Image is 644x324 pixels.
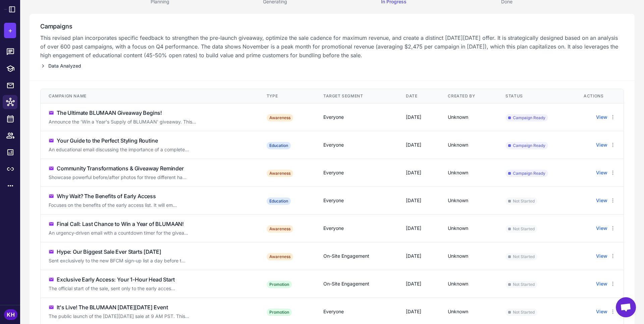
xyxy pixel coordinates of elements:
div: Awareness [267,253,293,260]
div: [DATE] [406,113,432,121]
div: [DATE] [406,280,432,288]
th: Campaign Name [41,89,259,103]
div: [DATE] [406,308,432,315]
span: Not Started [505,309,537,316]
div: Open chat [616,297,636,317]
div: Unknown [448,197,489,204]
div: Awareness [267,225,293,233]
div: Click to edit [49,257,242,264]
div: Hype: Our Biggest Sale Ever Starts [DATE] [57,248,161,256]
th: Status [497,89,576,103]
div: Everyone [323,141,390,149]
div: [DATE] [406,169,432,176]
span: Campaign Ready [505,170,548,177]
button: View [596,169,607,176]
div: The Ultimate BLUMAAN Giveaway Begins! [57,109,162,117]
div: Unknown [448,169,489,176]
button: View [596,141,607,149]
div: On-Site Engagement [323,252,390,260]
button: View [596,252,607,260]
div: Unknown [448,252,489,260]
div: Education [267,142,291,149]
span: Not Started [505,253,537,260]
th: Date [398,89,440,103]
div: [DATE] [406,225,432,232]
p: This revised plan incorporates specific feedback to strengthen the pre-launch giveaway, optimize ... [40,33,624,60]
th: Type [259,89,315,103]
div: Promotion [267,309,292,316]
div: Exclusive Early Access: Your 1-Hour Head Start [57,275,175,283]
div: Click to edit [49,285,242,292]
span: Data Analyzed [48,62,81,70]
div: KH [4,309,17,320]
div: Everyone [323,225,390,232]
div: On-Site Engagement [323,280,390,288]
button: View [596,280,607,288]
div: Education [267,197,291,205]
th: Created By [440,89,497,103]
div: Promotion [267,281,292,288]
div: [DATE] [406,141,432,149]
div: [DATE] [406,197,432,204]
div: Click to edit [49,174,242,181]
div: Everyone [323,113,390,121]
span: Campaign Ready [505,142,548,149]
div: Everyone [323,197,390,204]
div: Final Call: Last Chance to Win a Year of BLUMAAN! [57,220,184,228]
span: Campaign Ready [505,114,548,121]
div: Everyone [323,169,390,176]
div: Unknown [448,225,489,232]
button: View [596,113,607,121]
th: Target Segment [315,89,398,103]
div: Unknown [448,308,489,315]
div: Community Transformations & Giveaway Reminder [57,164,184,172]
span: Not Started [505,197,537,205]
button: + [4,23,16,38]
th: Actions [576,89,624,103]
div: Unknown [448,113,489,121]
button: View [596,197,607,204]
div: Awareness [267,114,293,121]
div: Awareness [267,170,293,177]
div: Your Guide to the Perfect Styling Routine [57,137,158,145]
button: View [596,225,607,232]
div: Unknown [448,141,489,149]
button: View [596,308,607,315]
div: Unknown [448,280,489,288]
div: [DATE] [406,252,432,260]
div: Click to edit [49,229,242,237]
h3: Campaigns [40,22,624,31]
div: Why Wait? The Benefits of Early Access [57,192,156,200]
div: Click to edit [49,118,242,126]
div: Click to edit [49,313,242,320]
span: Not Started [505,281,537,288]
span: + [8,25,12,35]
span: Not Started [505,225,537,233]
div: Click to edit [49,201,242,209]
div: Click to edit [49,146,242,153]
div: It's Live! The BLUMAAN [DATE][DATE] Event [57,303,168,311]
div: Everyone [323,308,390,315]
